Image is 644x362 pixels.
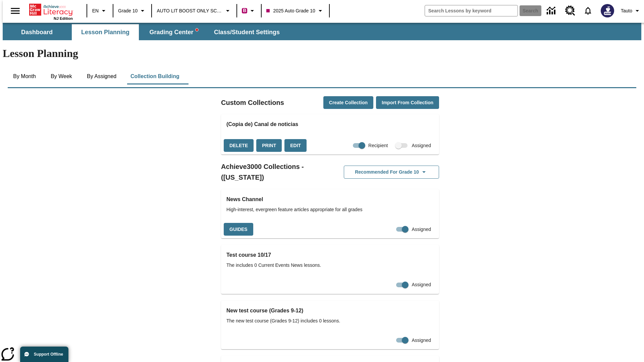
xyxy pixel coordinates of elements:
button: Lesson Planning [72,24,139,40]
span: The new test course (Grades 9-12) includes 0 lessons. [226,317,434,324]
img: Avatar [601,4,614,17]
span: Grading Center [149,28,198,36]
a: Notifications [579,2,597,19]
h2: Achieve3000 Collections - ([US_STATE]) [221,161,330,183]
span: Tauto [621,7,632,14]
span: Lesson Planning [81,28,129,36]
span: Support Offline [34,352,63,357]
span: The includes 0 Current Events News lessons. [226,262,434,269]
button: Import from Collection [376,96,439,109]
button: Dashboard [3,24,70,40]
button: By Assigned [82,68,122,84]
span: Class/Student Settings [214,28,280,36]
a: Resource Center, Will open in new tab [561,2,579,20]
div: SubNavbar [3,24,286,40]
button: Edit [284,139,307,152]
span: NJ Edition [54,16,73,20]
span: Grade 10 [118,7,138,14]
span: Recipient [368,142,388,149]
h3: (Copia de) Canal de noticias [226,120,434,129]
button: Support Offline [20,347,68,362]
span: EN [92,7,99,14]
span: Assigned [412,337,431,344]
button: Print, will open in a new window [256,139,282,152]
svg: writing assistant alert [196,28,198,31]
button: Recommended for Grade 10 [344,166,439,179]
div: SubNavbar [3,23,641,40]
h1: Lesson Planning [3,47,641,60]
button: Collection Building [125,68,185,84]
button: Language: EN, Select a language [89,5,111,17]
a: Data Center [543,2,561,20]
button: Boost Class color is violet red. Change class color [239,5,259,17]
span: Assigned [412,142,431,149]
button: Grade: Grade 10, Select a grade [115,5,149,17]
h3: New test course (Grades 9-12) [226,306,434,315]
span: Dashboard [21,28,53,36]
span: B [243,6,246,15]
button: Grading Center [140,24,207,40]
button: Class/Student Settings [209,24,285,40]
input: search field [425,5,518,16]
button: Class: 2025 Auto Grade 10, Select your class [264,5,327,17]
span: Assigned [412,281,431,288]
button: Select a new avatar [597,2,618,19]
button: By Week [45,68,78,84]
button: Profile/Settings [618,5,644,17]
span: Assigned [412,226,431,233]
h3: Test course 10/17 [226,250,434,260]
button: By Month [8,68,41,84]
div: Home [29,2,73,20]
span: 2025 Auto Grade 10 [266,7,315,14]
h3: News Channel [226,195,434,204]
a: Home [29,3,73,16]
span: AUTO LIT BOOST ONLY SCHOOL [157,7,223,14]
button: Guides [224,223,253,236]
h2: Custom Collections [221,97,284,108]
button: Delete [224,139,254,152]
button: Open side menu [5,1,25,21]
span: High-interest, evergreen feature articles appropriate for all grades [226,206,434,213]
button: School: AUTO LIT BOOST ONLY SCHOOL, Select your school [154,5,234,17]
button: Create Collection [323,96,373,109]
